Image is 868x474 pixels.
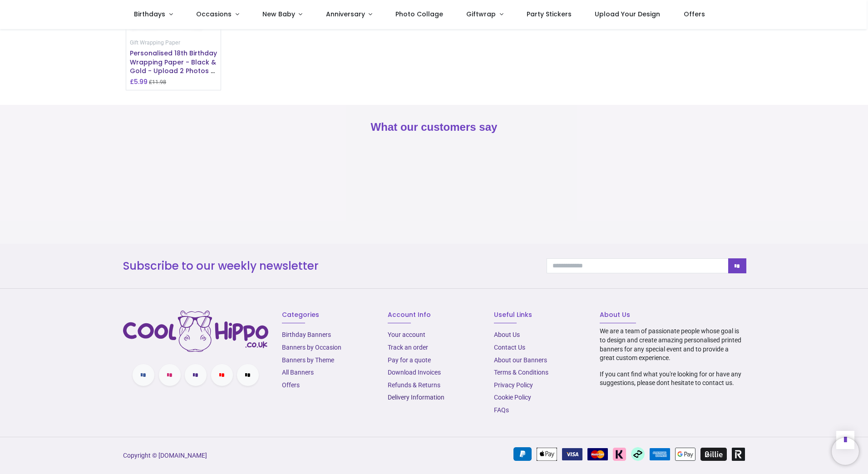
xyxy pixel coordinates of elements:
[684,10,705,19] span: Offers
[326,10,365,19] span: Anniversary
[282,369,314,376] a: All Banners
[675,448,695,461] img: Google Pay
[562,448,582,460] img: VISA
[527,10,572,19] span: Party Stickers
[282,331,331,338] a: Birthday Banners
[494,406,509,414] a: FAQs
[282,311,374,320] h6: Categories
[494,381,533,389] a: Privacy Policy
[388,394,444,401] a: Delivery Information
[388,369,441,376] a: Download Invoices
[123,119,745,135] h2: What our customers say
[134,10,165,19] span: Birthdays
[494,369,548,376] a: Terms & Conditions
[700,448,727,461] img: Billie
[600,327,745,362] p: We are a team of passionate people whose goal is to design and create amazing personalised printe...
[130,49,217,84] a: Personalised 18th Birthday Wrapping Paper - Black & Gold - Upload 2 Photos & Name
[196,10,232,19] span: Occasions
[388,331,425,338] a: Your account
[600,311,745,320] h6: About Us
[494,356,547,364] a: About our Banners
[466,10,496,19] span: Giftwrap
[149,79,166,86] small: £
[130,49,217,76] h6: Personalised 18th Birthday Wrapping Paper - Black & Gold - Upload 2 Photos & Name
[123,452,207,459] a: Copyright © [DOMAIN_NAME]
[134,77,148,86] span: 5.99
[282,344,341,351] a: Banners by Occasion
[537,448,557,461] img: Apple Pay
[613,448,626,461] img: Klarna
[631,447,645,461] img: Afterpay Clearpay
[600,370,745,388] p: If you cant find what you're looking for or have any suggestions, please dont hesitate to contact...
[595,10,660,19] span: Upload Your Design
[494,311,586,320] h6: Useful Links
[130,77,148,86] h6: £
[587,448,608,460] img: MasterCard
[513,447,532,461] img: PayPal
[388,356,431,364] a: Pay for a quote
[388,381,440,389] a: Refunds & Returns
[494,331,520,338] a: About Us​
[388,311,480,320] h6: Account Info
[152,79,166,85] span: 11.98
[130,39,180,46] a: Gift Wrapping Paper
[123,258,533,274] h3: Subscribe to our weekly newsletter
[130,39,180,46] small: Gift Wrapping Paper
[732,448,745,461] img: Revolut Pay
[282,381,300,389] a: Offers
[494,394,531,401] a: Cookie Policy
[650,448,670,460] img: American Express
[388,344,428,351] a: Track an order
[395,10,443,19] span: Photo Collage
[832,438,859,465] iframe: Brevo live chat
[262,10,295,19] span: New Baby
[282,356,334,364] a: Banners by Theme
[494,344,525,351] a: Contact Us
